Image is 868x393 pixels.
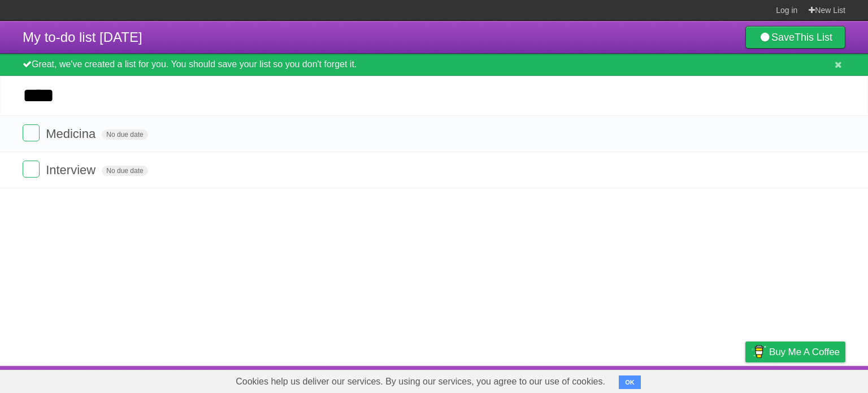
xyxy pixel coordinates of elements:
span: Interview [46,163,98,177]
a: SaveThis List [745,26,845,49]
img: Buy me a coffee [751,342,766,361]
a: Terms [692,369,717,390]
span: Cookies help us deliver our services. By using our services, you agree to our use of cookies. [224,370,617,393]
label: Done [23,124,40,141]
span: No due date [102,166,147,176]
label: Done [23,161,40,178]
button: OK [619,375,641,389]
a: Developers [632,369,678,390]
a: Suggest a feature [774,369,845,390]
a: Buy me a coffee [745,342,845,362]
a: Privacy [731,369,760,390]
span: Medicina [46,127,98,141]
span: No due date [102,129,147,140]
span: Buy me a coffee [769,342,840,362]
b: This List [795,32,832,43]
span: My to-do list [DATE] [23,29,142,45]
a: About [595,369,619,390]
